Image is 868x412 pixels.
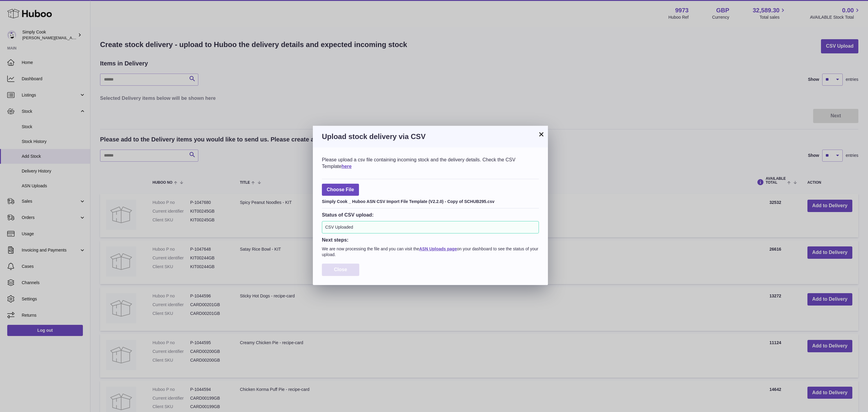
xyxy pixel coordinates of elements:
[322,246,539,258] p: We are now processing the file and you can visit the on your dashboard to see the status of your ...
[341,164,352,169] a: here
[419,246,457,251] a: ASN Uploads page
[322,184,359,196] span: Choose File
[538,131,545,138] button: ×
[322,197,539,204] div: Simply Cook _ Huboo ASN CSV Import File Template (V2.2.0) - Copy of SCHUB295.csv
[322,264,359,276] button: Close
[322,157,539,170] div: Please upload a csv file containing incoming stock and the delivery details. Check the CSV Template
[322,236,539,243] h3: Next steps:
[322,132,539,141] h3: Upload stock delivery via CSV
[334,267,347,272] span: Close
[322,211,539,218] h3: Status of CSV upload:
[322,221,539,233] div: CSV Uploaded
